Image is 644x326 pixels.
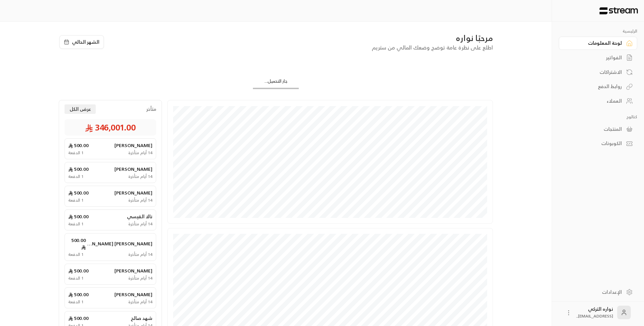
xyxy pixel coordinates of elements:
[559,65,637,79] a: الاشتراكات
[559,95,637,108] a: العملاء
[567,126,622,133] div: المنتجات
[68,315,89,322] span: 500.00
[65,162,156,183] a: [PERSON_NAME]500.00 14 أيام متأخرة1 الدفعة
[86,240,152,247] span: [PERSON_NAME] [PERSON_NAME]
[65,104,96,114] button: عرض الكل
[68,252,84,257] span: 1 الدفعة
[128,150,152,156] span: 14 أيام متأخرة
[127,213,152,220] span: نالا القيسي
[128,221,152,227] span: 14 أيام متأخرة
[68,299,84,305] span: 1 الدفعة
[68,189,89,196] span: 500.00
[567,69,622,76] div: الاشتراكات
[59,35,104,49] button: الشهر الحالي
[65,209,156,230] a: نالا القيسي500.00 14 أيام متأخرة1 الدفعة
[567,98,622,104] div: العملاء
[567,140,622,147] div: الكوبونات
[68,166,89,172] span: 500.00
[559,137,637,150] a: الكوبونات
[128,299,152,305] span: 14 أيام متأخرة
[567,54,622,61] div: الفواتير
[68,198,84,203] span: 1 الدفعة
[567,40,622,46] div: لوحة المعلومات
[111,33,493,43] div: مرحبًا نواره
[114,291,152,298] span: [PERSON_NAME]
[65,138,156,159] a: [PERSON_NAME]500.00 14 أيام متأخرة1 الدفعة
[68,213,89,220] span: 500.00
[131,315,152,322] span: شهد صالح
[567,289,622,296] div: الإعدادات
[128,252,152,257] span: 14 أيام متأخرة
[114,166,152,172] span: [PERSON_NAME]
[65,186,156,207] a: [PERSON_NAME]500.00 14 أيام متأخرة1 الدفعة
[559,80,637,93] a: روابط الدفع
[85,122,136,133] span: 346,001.00
[68,174,84,179] span: 1 الدفعة
[559,122,637,136] a: المنتجات
[68,142,89,149] span: 500.00
[559,114,637,120] p: كتالوج
[68,221,84,227] span: 1 الدفعة
[576,312,613,320] span: [EMAIL_ADDRESS]...
[68,291,89,298] span: 500.00
[114,189,152,196] span: [PERSON_NAME]
[65,233,156,261] a: [PERSON_NAME] [PERSON_NAME]500.00 14 أيام متأخرة1 الدفعة
[68,276,84,281] span: 1 الدفعة
[567,83,622,90] div: روابط الدفع
[114,267,152,274] span: [PERSON_NAME]
[599,7,639,15] img: Logo
[559,51,637,64] a: الفواتير
[128,174,152,179] span: 14 أيام متأخرة
[559,28,637,34] p: الرئيسية
[146,106,156,113] span: متأخر
[559,37,637,50] a: لوحة المعلومات
[114,142,152,149] span: [PERSON_NAME]
[65,287,156,308] a: [PERSON_NAME]500.00 14 أيام متأخرة1 الدفعة
[559,285,637,299] a: الإعدادات
[68,150,84,156] span: 1 الدفعة
[128,276,152,281] span: 14 أيام متأخرة
[68,267,89,274] span: 500.00
[576,306,613,319] div: نواره التركي
[68,237,86,250] span: 500.00
[65,264,156,285] a: [PERSON_NAME]500.00 14 أيام متأخرة1 الدفعة
[128,198,152,203] span: 14 أيام متأخرة
[253,78,299,88] div: جار التحميل...
[372,43,493,52] span: اطلع على نظرة عامة توضح وضعك المالي من ستريم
